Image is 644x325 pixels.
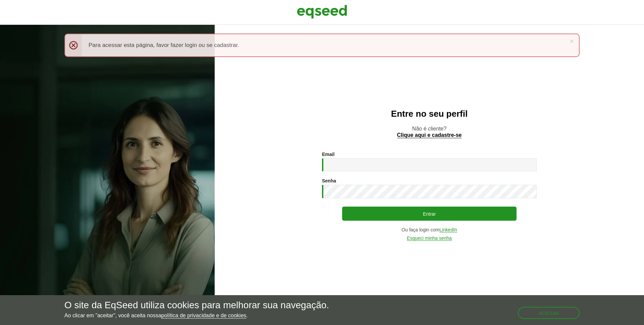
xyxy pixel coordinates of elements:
a: Esqueci minha senha [407,236,452,241]
a: Clique aqui e cadastre-se [397,132,462,138]
h5: O site da EqSeed utiliza cookies para melhorar sua navegação. [64,300,329,311]
p: Ao clicar em "aceitar", você aceita nossa . [64,312,329,319]
p: Não é cliente? [228,125,631,138]
a: × [570,38,574,45]
div: Ou faça login com [322,227,537,232]
a: política de privacidade e de cookies [161,313,247,319]
a: LinkedIn [439,227,457,232]
label: Email [322,152,334,157]
button: Aceitar [518,307,580,319]
img: EqSeed Logo [297,3,347,20]
div: Para acessar esta página, favor fazer login ou se cadastrar. [64,34,580,57]
button: Entrar [342,207,517,221]
label: Senha [322,178,336,183]
h2: Entre no seu perfil [228,109,631,119]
